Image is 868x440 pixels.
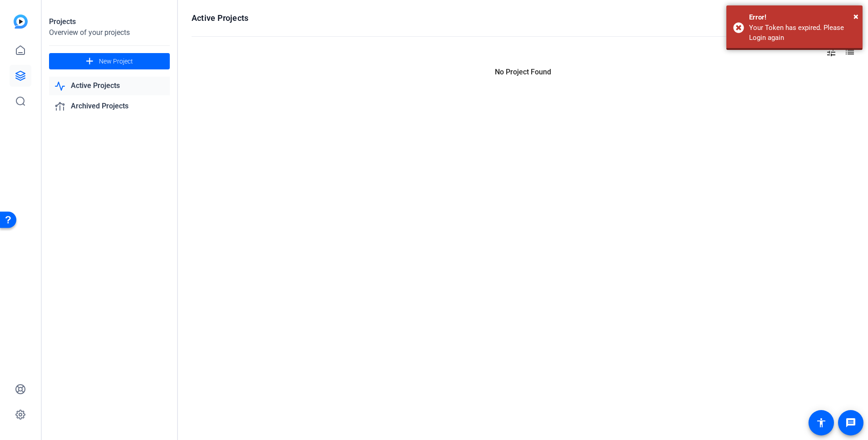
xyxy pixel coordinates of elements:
[49,77,170,95] a: Active Projects
[49,27,170,38] div: Overview of your projects
[99,57,133,66] span: New Project
[49,16,170,27] div: Projects
[826,47,837,58] mat-icon: tune
[749,23,856,43] div: Your Token has expired. Please Login again
[749,12,856,23] div: Error!
[49,97,170,116] a: Archived Projects
[843,47,854,58] mat-icon: list
[853,10,858,23] button: Close
[49,53,170,69] button: New Project
[816,417,827,428] mat-icon: accessibility
[853,11,858,22] span: ×
[14,15,28,29] img: blue-gradient.svg
[84,56,95,67] mat-icon: add
[192,13,248,24] h1: Active Projects
[845,417,856,428] mat-icon: message
[192,67,854,78] p: No Project Found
